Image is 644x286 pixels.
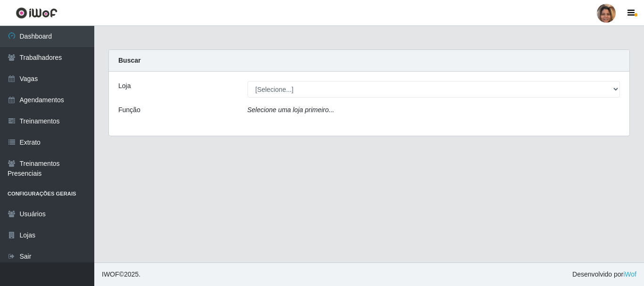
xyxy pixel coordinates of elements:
img: CoreUI Logo [16,7,58,19]
label: Loja [118,81,131,91]
span: Desenvolvido por [572,270,636,279]
strong: Buscar [118,57,140,64]
label: Função [118,105,140,115]
a: iWof [623,270,636,278]
span: © 2025 . [102,270,140,279]
span: IWOF [102,270,119,278]
i: Selecione uma loja primeiro... [248,106,334,114]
